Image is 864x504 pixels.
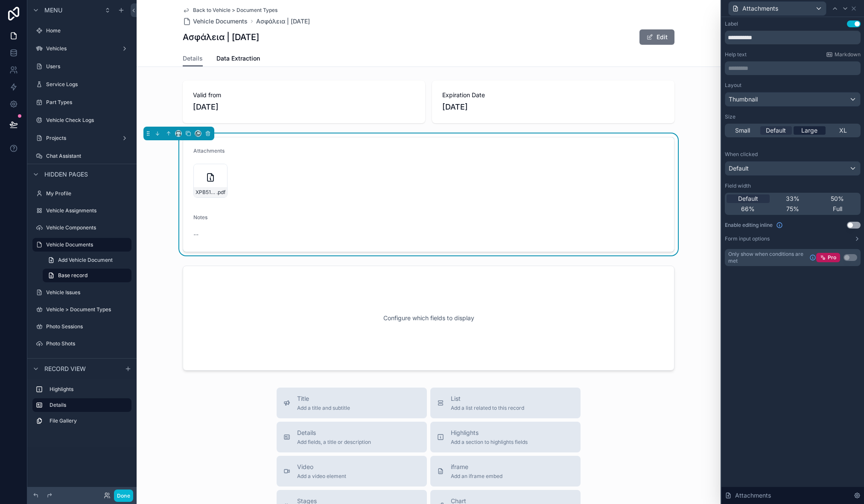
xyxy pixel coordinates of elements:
[193,7,277,14] span: Back to Vehicle > Document Types
[639,29,674,45] button: Edit
[46,224,130,231] label: Vehicle Components
[725,82,741,89] label: Layout
[50,386,128,393] label: Highlights
[46,340,130,347] label: Photo Shots
[44,365,86,373] span: Record view
[183,7,277,14] a: Back to Vehicle > Document Types
[32,337,131,350] a: Photo Shots
[58,272,88,279] span: Base record
[183,54,203,63] span: Details
[43,253,131,267] a: Add Vehicle Document
[32,78,131,91] a: Service Logs
[277,422,427,452] button: DetailsAdd fields, a title or description
[451,463,502,471] span: iframe
[826,51,861,58] a: Markdown
[786,205,799,213] span: 75%
[430,388,581,418] button: ListAdd a list related to this record
[46,27,130,34] label: Home
[44,170,88,179] span: Hidden pages
[451,473,502,480] span: Add an iframe embed
[297,439,371,446] span: Add fields, a title or description
[738,194,758,203] span: Default
[32,303,131,316] a: Vehicle > Document Types
[725,182,751,189] label: Field width
[46,190,130,197] label: My Profile
[216,189,225,196] span: .pdf
[196,189,216,196] span: ΧΡΒ5119-ΑΣΦΑΛΙΣΤΗΡΙΟ-1-8-26
[725,161,861,176] button: Default
[32,221,131,235] a: Vehicle Components
[725,20,738,27] div: Label
[430,422,581,452] button: HighlightsAdd a section to highlights fields
[46,117,130,124] label: Vehicle Check Logs
[725,51,747,58] label: Help text
[801,126,817,135] span: Large
[741,205,755,213] span: 66%
[32,320,131,333] a: Photo Sessions
[46,99,130,106] label: Part Types
[728,251,806,264] span: Only show when conditions are met
[46,81,130,88] label: Service Logs
[725,113,736,120] label: Size
[725,235,770,242] label: Form input options
[32,96,131,109] a: Part Types
[32,42,131,55] a: Vehicles
[786,194,800,203] span: 33%
[297,429,371,437] span: Details
[43,269,131,282] a: Base record
[833,205,842,213] span: Full
[193,148,225,154] span: Attachments
[839,126,847,135] span: XL
[32,149,131,163] a: Chat Assistant
[277,456,427,487] button: VideoAdd a video element
[32,286,131,299] a: Vehicle Issues
[32,24,131,38] a: Home
[297,473,346,480] span: Add a video element
[46,289,130,296] label: Vehicle Issues
[32,204,131,217] a: Vehicle Assignments
[183,31,259,43] h1: Ασφάλεια | [DATE]
[193,214,207,220] span: Notes
[27,379,137,436] div: scrollable content
[297,394,350,403] span: Title
[828,254,836,261] span: Pro
[50,402,125,408] label: Details
[216,51,260,68] a: Data Extraction
[183,17,248,26] a: Vehicle Documents
[835,51,861,58] span: Markdown
[297,405,350,411] span: Add a title and subtitle
[729,164,749,173] span: Default
[114,490,133,502] button: Done
[725,151,758,158] label: When clicked
[725,222,773,229] span: Enable editing inline
[58,257,113,264] span: Add Vehicle Document
[46,323,130,330] label: Photo Sessions
[44,6,62,14] span: Menu
[742,4,778,13] span: Attachments
[46,45,118,52] label: Vehicles
[193,17,248,26] span: Vehicle Documents
[193,230,198,239] span: --
[46,207,130,214] label: Vehicle Assignments
[725,61,861,75] div: scrollable content
[297,463,346,471] span: Video
[46,306,130,313] label: Vehicle > Document Types
[451,429,528,437] span: Highlights
[735,126,750,135] span: Small
[451,439,528,446] span: Add a section to highlights fields
[728,1,826,16] button: Attachments
[277,388,427,418] button: TitleAdd a title and subtitle
[32,187,131,200] a: My Profile
[46,153,130,159] label: Chat Assistant
[46,135,118,142] label: Projects
[766,126,786,135] span: Default
[183,51,203,67] a: Details
[216,54,260,63] span: Data Extraction
[451,405,524,411] span: Add a list related to this record
[32,238,131,252] a: Vehicle Documents
[725,235,861,242] button: Form input options
[729,95,758,104] span: Thumbnail
[32,113,131,127] a: Vehicle Check Logs
[32,131,131,145] a: Projects
[46,63,130,70] label: Users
